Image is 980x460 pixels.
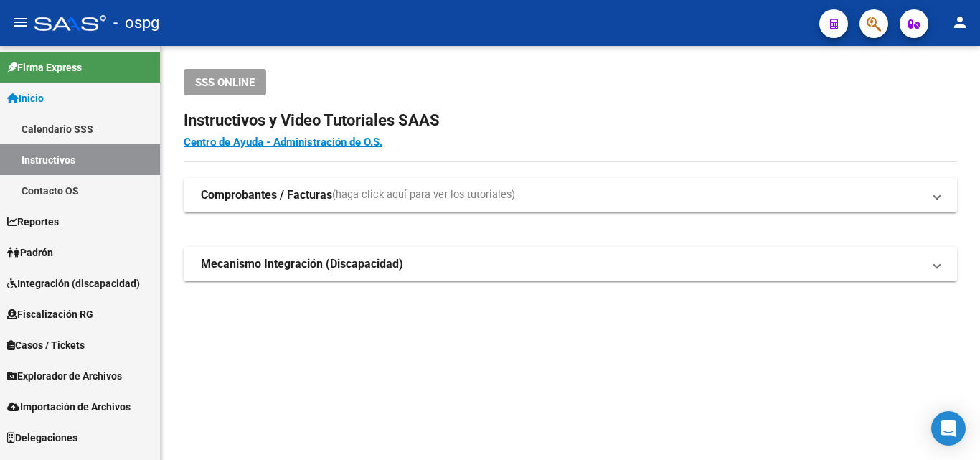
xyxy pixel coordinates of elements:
strong: Mecanismo Integración (Discapacidad) [201,256,403,272]
span: Importación de Archivos [7,399,131,415]
span: Firma Express [7,60,82,75]
span: Integración (discapacidad) [7,276,140,291]
span: Inicio [7,90,44,106]
button: SSS ONLINE [184,69,266,95]
span: (haga click aquí para ver los tutoriales) [332,187,515,203]
mat-icon: person [951,14,969,31]
span: - ospg [113,7,159,39]
span: SSS ONLINE [195,76,255,89]
span: Delegaciones [7,430,77,446]
mat-expansion-panel-header: Comprobantes / Facturas(haga click aquí para ver los tutoriales) [184,178,957,212]
h2: Instructivos y Video Tutoriales SAAS [184,107,957,134]
strong: Comprobantes / Facturas [201,187,332,203]
span: Explorador de Archivos [7,368,122,384]
span: Fiscalización RG [7,306,93,322]
span: Padrón [7,245,53,260]
mat-expansion-panel-header: Mecanismo Integración (Discapacidad) [184,247,957,281]
span: Casos / Tickets [7,337,85,353]
mat-icon: menu [11,14,29,31]
span: Reportes [7,214,59,230]
a: Centro de Ayuda - Administración de O.S. [184,136,382,149]
div: Open Intercom Messenger [931,411,966,446]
